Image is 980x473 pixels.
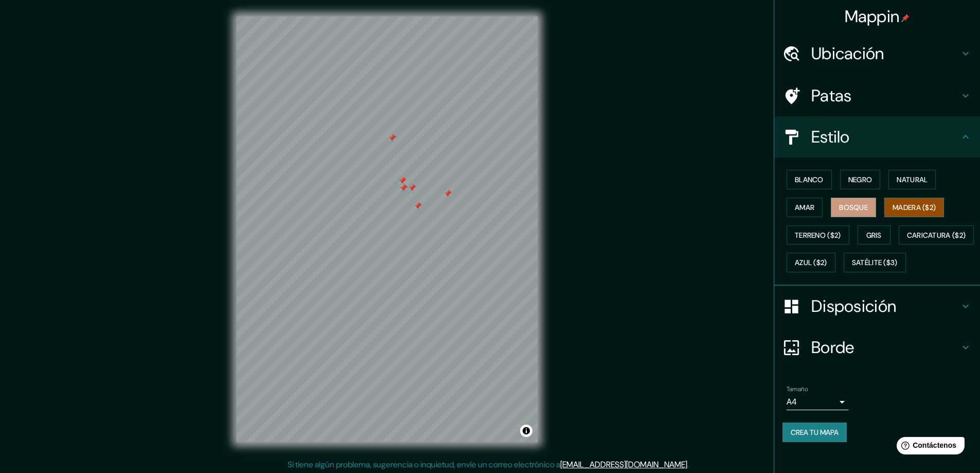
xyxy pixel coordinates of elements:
font: Bosque [839,203,868,212]
font: Tamaño [787,385,808,393]
button: Activar o desactivar atribución [520,425,532,437]
canvas: Mapa [237,16,538,442]
font: Madera ($2) [893,203,936,212]
button: Natural [888,170,936,189]
font: Si tiene algún problema, sugerencia o inquietud, envíe un correo electrónico a [288,459,560,470]
font: Blanco [795,175,824,184]
font: Crea tu mapa [791,428,839,437]
font: Caricatura ($2) [907,231,966,240]
button: Bosque [831,198,876,217]
button: Amar [787,198,823,217]
button: Crea tu mapa [782,423,847,442]
font: . [689,459,690,470]
button: Caricatura ($2) [899,225,974,245]
iframe: Lanzador de widgets de ayuda [888,433,969,462]
font: . [690,459,692,470]
font: Negro [848,175,872,184]
button: Terreno ($2) [787,225,849,245]
font: Azul ($2) [795,258,827,268]
font: Ubicación [811,43,884,64]
font: . [687,459,689,470]
button: Satélite ($3) [844,253,906,272]
font: Mappin [845,6,900,27]
button: Negro [840,170,881,189]
font: Disposición [811,295,896,317]
button: Madera ($2) [884,198,944,217]
div: Estilo [774,116,980,157]
font: Borde [811,337,854,358]
div: Patas [774,75,980,116]
img: pin-icon.png [901,14,910,22]
font: Estilo [811,126,850,148]
a: [EMAIL_ADDRESS][DOMAIN_NAME] [560,459,687,470]
div: Disposición [774,286,980,327]
div: A4 [787,394,848,410]
button: Gris [858,225,890,245]
font: Satélite ($3) [852,258,898,268]
div: Ubicación [774,33,980,74]
font: Gris [866,231,882,240]
font: Amar [795,203,814,212]
font: A4 [787,396,797,407]
font: Natural [897,175,928,184]
font: Terreno ($2) [795,231,841,240]
div: Borde [774,327,980,368]
font: Patas [811,85,852,107]
button: Blanco [787,170,832,189]
button: Azul ($2) [787,253,835,272]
